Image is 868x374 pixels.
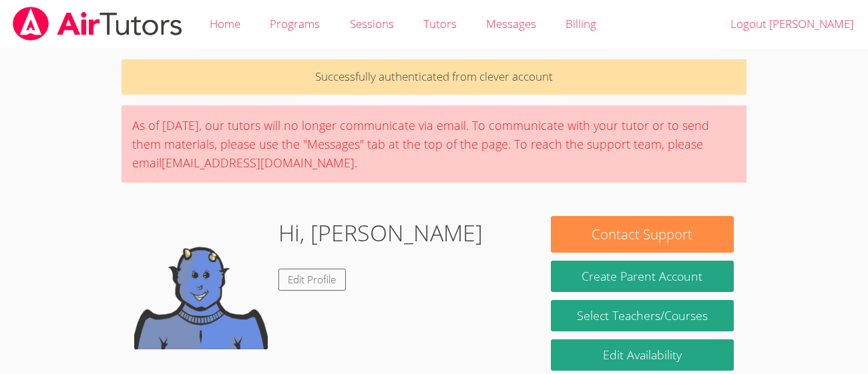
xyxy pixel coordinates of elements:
img: default.png [134,216,268,349]
a: Edit Profile [278,269,347,291]
div: As of [DATE], our tutors will no longer communicate via email. To communicate with your tutor or ... [122,105,746,183]
span: Messages [486,16,536,31]
a: Select Teachers/Courses [551,300,734,331]
a: Edit Availability [551,339,734,371]
button: Create Parent Account [551,261,734,292]
button: Contact Support [551,216,734,253]
p: Successfully authenticated from clever account [122,59,746,95]
img: airtutors_banner-c4298cdbf04f3fff15de1276eac7730deb9818008684d7c2e4769d2f7ddbe033.png [11,7,184,41]
h1: Hi, [PERSON_NAME] [278,216,483,250]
